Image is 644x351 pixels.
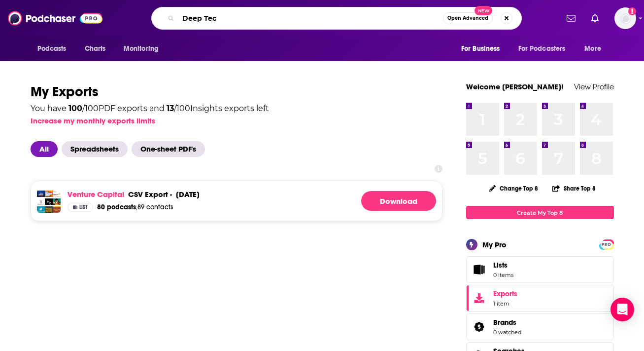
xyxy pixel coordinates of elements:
button: Share Top 8 [552,179,596,198]
a: Show notifications dropdown [563,10,579,27]
span: Lists [493,261,513,270]
a: 0 watched [493,329,521,336]
span: Exports [470,291,489,305]
button: open menu [117,39,171,58]
span: Lists [470,263,489,276]
span: 1 item [493,300,517,307]
span: More [584,42,601,56]
span: All [31,141,58,157]
span: 80 podcasts [97,203,136,211]
div: export - [128,190,172,199]
a: Lists [466,256,614,283]
button: One-sheet PDF's [132,141,209,157]
button: All [31,141,62,157]
span: Brands [493,318,516,327]
span: 13 [167,104,174,113]
input: Search podcasts, credits, & more... [178,10,443,26]
a: Download [361,191,436,211]
span: Spreadsheets [62,141,128,157]
span: New [475,6,492,15]
a: View Profile [574,82,614,91]
a: Venture Capital [68,190,124,199]
a: Exports [466,285,614,312]
button: open menu [31,39,79,58]
button: open menu [454,39,512,58]
button: Open AdvancedNew [443,12,493,24]
div: Search podcasts, credits, & more... [151,7,522,30]
a: Brands [470,320,489,334]
a: PRO [601,240,612,248]
span: Logged in as MaryMaganni [614,7,636,29]
a: Create My Top 8 [466,206,614,219]
button: Change Top 8 [483,182,544,195]
span: csv [128,190,143,199]
img: Venture Declassified [37,191,45,198]
h1: My Exports [31,83,442,101]
span: Podcasts [37,42,67,56]
img: Venture Watch [37,198,45,206]
a: Show notifications dropdown [587,10,603,27]
a: Brands [493,318,521,327]
a: 80 podcasts,89 contacts [97,203,173,212]
span: 100 [68,104,82,113]
span: Exports [493,289,517,298]
img: Venture Voyager [37,206,45,214]
span: Monitoring [124,42,159,56]
span: List [79,205,88,210]
a: Charts [78,39,112,58]
span: Lists [493,261,508,270]
span: 0 items [493,272,513,278]
span: Open Advanced [447,16,488,21]
button: open menu [577,39,613,58]
span: One-sheet PDF's [132,141,205,157]
span: For Business [461,42,500,56]
img: Venture Lounge [53,206,61,214]
button: Increase my monthly exports limits [31,116,155,125]
img: The Venture Capital Fastlane [45,206,53,214]
button: Show profile menu [614,7,636,29]
img: Venture City [45,198,53,206]
button: Spreadsheets [62,141,132,157]
button: open menu [512,39,580,58]
img: The Difference Engine | B2B Category Design | Private Equity | Venture Capital [45,191,53,198]
img: Podchaser - Follow, Share and Rate Podcasts [8,9,102,28]
span: For Podcasters [518,42,566,56]
div: [DATE] [176,190,200,199]
img: User Profile [614,7,636,29]
div: Open Intercom Messenger [610,298,634,321]
img: Dam Venture [53,198,61,206]
span: Brands [466,313,614,340]
span: Charts [85,42,106,56]
div: You have / 100 PDF exports and / 100 Insights exports left [31,105,269,113]
a: Welcome [PERSON_NAME]! [466,82,564,91]
img: Prime Venture Partners Podcast [53,191,61,198]
svg: Add a profile image [628,7,636,15]
div: My Pro [482,240,507,249]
